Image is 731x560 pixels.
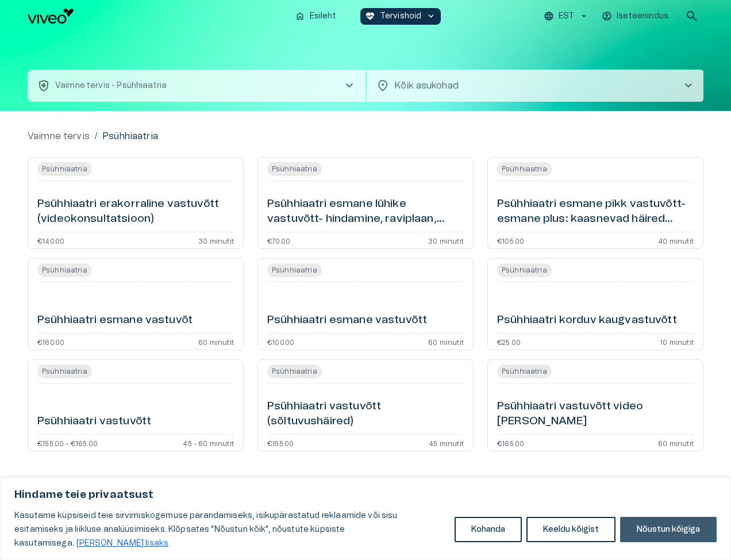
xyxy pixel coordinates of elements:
a: Vaimne tervis [28,129,90,143]
p: 60 minutit [198,338,234,345]
a: Open service booking details [487,258,703,350]
span: location_on [376,79,390,93]
p: €25.00 [497,338,521,345]
p: €155.00 - €165.00 [37,439,98,446]
a: Open service booking details [257,359,474,451]
p: Kõik asukohad [394,79,663,93]
span: Psühhiaatria [267,263,322,277]
p: 60 minutit [428,338,464,345]
a: Navigate to homepage [28,9,286,24]
h6: Psühhiaatri vastuvõtt video [PERSON_NAME] [497,399,694,429]
h6: Psühhiaatri esmane lühike vastuvõtt- hindamine, raviplaan, kokkuvõte (videokonsultatsioon) [267,197,464,227]
p: Vaimne tervis - Psühhiaatria [55,80,167,92]
p: €100.00 [267,338,294,345]
p: €105.00 [497,237,524,244]
p: 45 minutit [429,439,464,446]
h6: Psühhiaatri esmane pikk vastuvõtt- esmane plus: kaasnevad häired (videokonsultatsioon) [497,197,694,227]
p: €160.00 [37,338,64,345]
button: open search modal [680,5,703,28]
p: €140.00 [37,237,64,244]
button: Iseteenindus [600,8,671,25]
span: Psühhiaatria [37,162,92,176]
h6: Psühhiaatri korduv kaugvastuvõtt [497,313,677,328]
p: €165.00 [497,439,524,446]
span: Psühhiaatria [37,365,92,378]
a: Open service booking details [28,157,244,249]
button: ecg_heartTervishoidkeyboard_arrow_down [360,8,441,25]
span: home [295,11,305,21]
button: Nõustun kõigiga [620,517,717,542]
p: EST [559,10,574,22]
a: Open service booking details [487,157,703,249]
p: 40 minutit [658,237,694,244]
p: / [94,129,98,143]
a: Open service booking details [257,258,474,350]
img: Viveo logo [28,9,74,24]
p: Iseteenindus [617,10,668,22]
span: chevron_right [343,79,356,93]
h6: Psühhiaatri erakorraline vastuvõtt (videokonsultatsioon) [37,197,234,227]
p: 30 minutit [428,237,464,244]
span: chevron_right [682,79,695,93]
span: Psühhiaatria [497,263,552,277]
p: €70.00 [267,237,290,244]
h6: Psühhiaatri vastuvõtt (sõltuvushäired) [267,399,464,429]
p: 30 minutit [198,237,234,244]
h6: Psühhiaatri esmane vastuvõt [37,313,193,328]
button: health_and_safetyVaimne tervis - Psühhiaatriachevron_right [28,70,365,102]
span: search [685,9,699,23]
p: Tervishoid [380,10,422,22]
p: 10 minutit [660,338,694,345]
h6: Psühhiaatri esmane vastuvõtt [267,313,427,328]
p: 45 - 60 minutit [183,439,234,446]
span: Psühhiaatria [267,365,322,378]
h6: Psühhiaatri vastuvõtt [37,414,151,429]
span: Psühhiaatria [267,162,322,176]
a: Open service booking details [487,359,703,451]
span: health_and_safety [37,79,51,93]
a: Open service booking details [28,258,244,350]
p: Psühhiaatria [102,129,158,143]
a: Loe lisaks [76,539,169,548]
span: keyboard_arrow_down [426,11,436,21]
p: Esileht [310,10,336,22]
a: Open service booking details [257,157,474,249]
p: 60 minutit [658,439,694,446]
button: Kohanda [455,517,522,542]
span: ecg_heart [365,11,375,21]
span: Psühhiaatria [497,365,552,378]
button: Keeldu kõigist [526,517,615,542]
button: homeEsileht [290,8,342,25]
p: Hindame teie privaatsust [14,488,717,502]
p: €155.00 [267,439,294,446]
p: Kasutame küpsiseid teie sirvimiskogemuse parandamiseks, isikupärastatud reklaamide või sisu esita... [14,509,446,550]
button: EST [542,8,591,25]
span: Psühhiaatria [497,162,552,176]
span: Help [59,9,76,18]
span: Psühhiaatria [37,263,92,277]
